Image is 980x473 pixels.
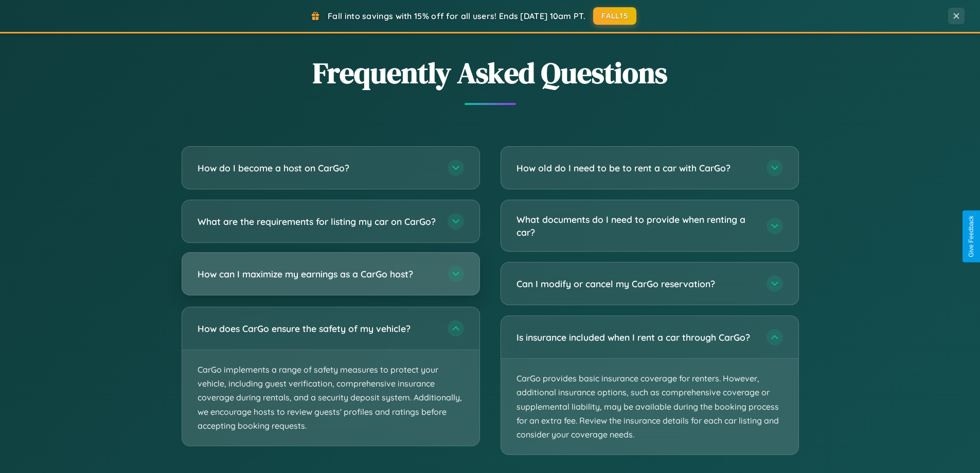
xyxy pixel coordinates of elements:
[182,53,799,93] h2: Frequently Asked Questions
[516,277,756,290] h3: Can I modify or cancel my CarGo reservation?
[516,331,756,344] h3: Is insurance included when I rent a car through CarGo?
[328,11,585,21] span: Fall into savings with 15% off for all users! Ends [DATE] 10am PT.
[593,7,636,25] button: FALL15
[968,216,975,257] div: Give Feedback
[198,215,437,228] h3: What are the requirements for listing my car on CarGo?
[501,359,798,454] p: CarGo provides basic insurance coverage for renters. However, additional insurance options, such ...
[198,162,437,174] h3: How do I become a host on CarGo?
[198,268,437,281] h3: How can I maximize my earnings as a CarGo host?
[516,162,756,174] h3: How old do I need to be to rent a car with CarGo?
[182,350,479,446] p: CarGo implements a range of safety measures to protect your vehicle, including guest verification...
[198,322,437,335] h3: How does CarGo ensure the safety of my vehicle?
[516,213,756,238] h3: What documents do I need to provide when renting a car?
